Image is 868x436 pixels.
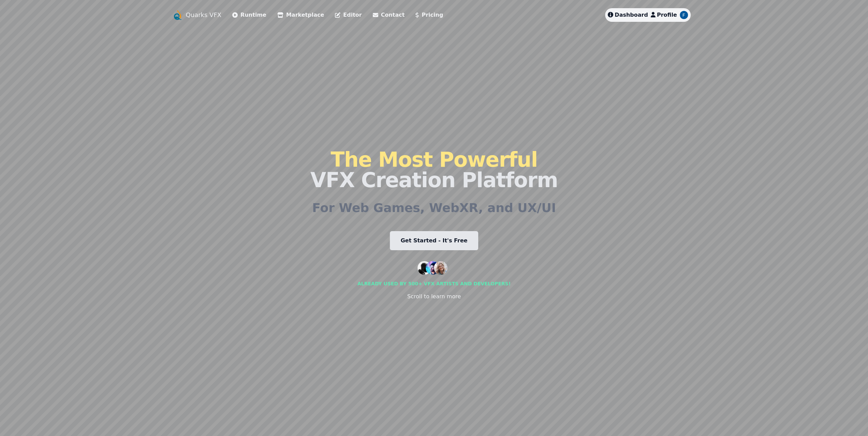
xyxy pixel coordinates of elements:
[415,11,443,19] a: Pricing
[390,231,479,250] a: Get Started - It's Free
[312,201,556,215] h2: For Web Games, WebXR, and UX/UI
[407,292,461,301] div: Scroll to learn more
[232,11,266,19] a: Runtime
[657,12,677,18] span: Profile
[335,11,362,19] a: Editor
[277,11,324,19] a: Marketplace
[608,11,648,19] a: Dashboard
[615,12,648,18] span: Dashboard
[417,261,431,275] img: customer 1
[426,261,439,275] img: customer 2
[310,149,558,190] h1: VFX Creation Platform
[330,148,537,171] span: The Most Powerful
[680,11,688,19] img: feng-j profile image
[373,11,405,19] a: Contact
[434,261,447,275] img: customer 3
[186,10,222,20] a: Quarks VFX
[651,11,677,19] a: Profile
[357,280,511,287] div: Already used by 500+ vfx artists and developers!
